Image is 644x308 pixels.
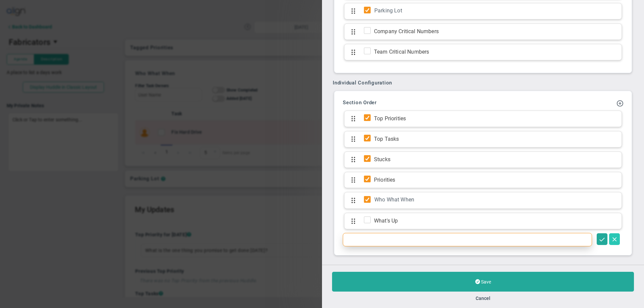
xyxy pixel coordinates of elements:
button: Save [332,272,634,292]
span: Save [481,279,491,285]
span: Team Critical Numbers [371,48,618,56]
span: Company Critical Numbers [371,28,618,36]
button: Cancel [476,296,490,301]
span: Priorities [371,176,618,184]
span: Stucks [371,156,618,164]
span: Top Priorities [371,115,618,123]
span: What's Up [371,217,618,225]
div: Parking Lot [374,7,618,15]
div: Who What When [374,196,618,204]
span: Top Tasks [371,135,618,143]
h3: Section Order [343,100,623,106]
h3: Individual Configuration [333,80,633,86]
